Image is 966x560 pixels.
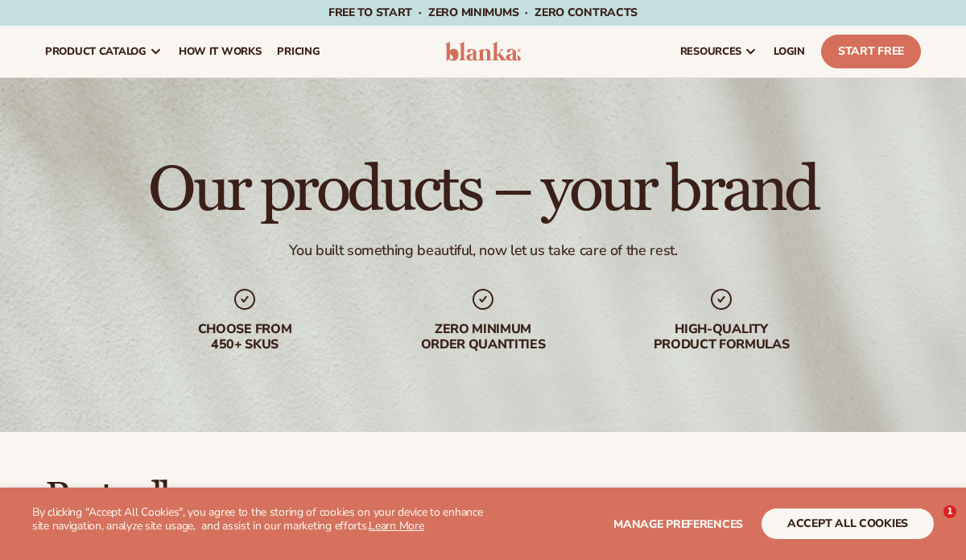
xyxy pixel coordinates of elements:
[910,505,949,544] iframe: Intercom live chat
[171,26,270,77] a: How It Works
[142,322,348,352] div: Choose from 450+ Skus
[672,26,766,77] a: resources
[45,45,147,58] span: product catalog
[445,42,521,61] img: logo
[618,322,824,352] div: High-quality product formulas
[269,26,328,77] a: pricing
[289,241,678,260] div: You built something beautiful, now let us take care of the rest.
[613,517,743,532] span: Manage preferences
[613,509,743,539] button: Manage preferences
[680,45,741,58] span: resources
[774,45,805,58] span: LOGIN
[32,506,483,533] p: By clicking "Accept All Cookies", you agree to the storing of cookies on your device to enhance s...
[762,509,934,539] button: accept all cookies
[943,505,956,518] span: 1
[45,477,475,520] h2: Best sellers
[179,45,262,58] span: How It Works
[328,5,638,20] span: Free to start · ZERO minimums · ZERO contracts
[766,26,813,77] a: LOGIN
[277,45,320,58] span: pricing
[37,26,171,77] a: product catalog
[380,322,586,352] div: Zero minimum order quantities
[369,518,423,533] a: Learn More
[821,35,921,68] a: Start Free
[148,158,817,222] h1: Our products – your brand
